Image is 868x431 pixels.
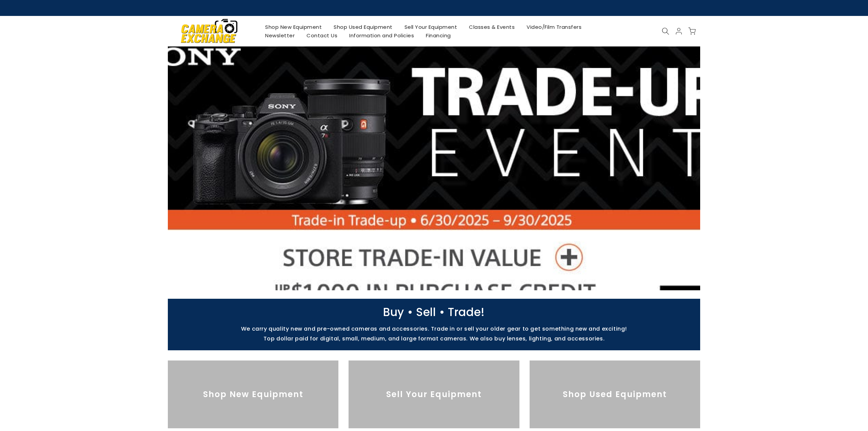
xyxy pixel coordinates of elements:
[420,31,457,40] a: Financing
[164,335,704,342] p: Top dollar paid for digital, small, medium, and large format cameras. We also buy lenses, lightin...
[164,309,704,315] p: Buy • Sell • Trade!
[164,326,704,332] p: We carry quality new and pre-owned cameras and accessories. Trade in or sell your older gear to g...
[328,23,399,31] a: Shop Used Equipment
[259,23,328,31] a: Shop New Equipment
[463,23,521,31] a: Classes & Events
[301,31,343,40] a: Contact Us
[259,31,301,40] a: Newsletter
[343,31,420,40] a: Information and Policies
[398,23,463,31] a: Sell Your Equipment
[521,23,588,31] a: Video/Film Transfers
